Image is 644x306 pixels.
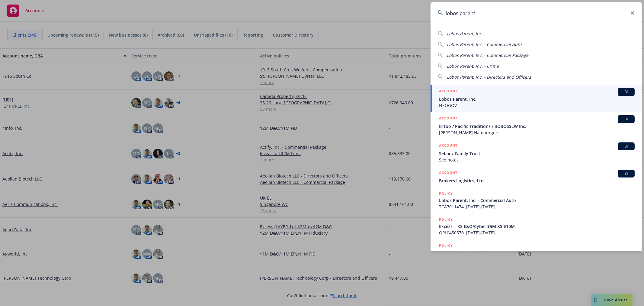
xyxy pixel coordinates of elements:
[431,85,642,112] a: ACCOUNTBILobos Parent, Inc.NEOGOV
[439,223,635,229] span: Excess | XS E&O/Cyber $5M XS $10M
[439,229,635,236] span: QPL0450570, [DATE]-[DATE]
[447,74,531,80] span: Lobos Parent, Inc. - Directors and Officers
[439,88,457,95] h5: ACCOUNT
[439,123,635,129] span: B-Too / Pacific Traditions / BOBOSSLW Inc.
[439,203,635,210] span: TCA7011474, [DATE]-[DATE]
[439,96,635,102] span: Lobos Parent, Inc.
[439,216,453,223] h5: POLICY
[439,102,635,109] span: NEOGOV
[431,139,642,166] a: ACCOUNTBISebanc Family TrustSee notes
[439,115,457,122] h5: ACCOUNT
[439,197,635,203] span: Lobos Parent, Inc. - Commercial Auto
[447,63,499,69] span: Lobos Parent, Inc. - Crime
[620,116,632,122] span: BI
[620,89,632,95] span: BI
[431,112,642,139] a: ACCOUNTBIB-Too / Pacific Traditions / BOBOSSLW Inc.[PERSON_NAME] Hamburgers
[431,239,642,265] a: POLICYExcess | XS E&O/Cyber $5M XS $15M
[620,144,632,149] span: BI
[439,157,635,163] span: See notes
[439,177,635,184] span: Brokers Logistics, Ltd
[620,171,632,176] span: BI
[431,187,642,213] a: POLICYLobos Parent, Inc. - Commercial AutoTCA7011474, [DATE]-[DATE]
[439,249,635,256] span: Excess | XS E&O/Cyber $5M XS $15M
[447,41,521,47] span: Lobos Parent, Inc. - Commercial Auto
[439,142,457,150] h5: ACCOUNT
[431,2,642,24] input: Search...
[439,190,453,197] h5: POLICY
[431,166,642,187] a: ACCOUNTBIBrokers Logistics, Ltd
[431,213,642,239] a: POLICYExcess | XS E&O/Cyber $5M XS $10MQPL0450570, [DATE]-[DATE]
[439,170,457,177] h5: ACCOUNT
[447,31,483,36] span: Lobos Parent, Inc.
[439,129,635,136] span: [PERSON_NAME] Hamburgers
[439,150,635,157] span: Sebanc Family Trust
[447,52,528,58] span: Lobos Parent, Inc. - Commercial Package
[439,243,453,249] h5: POLICY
